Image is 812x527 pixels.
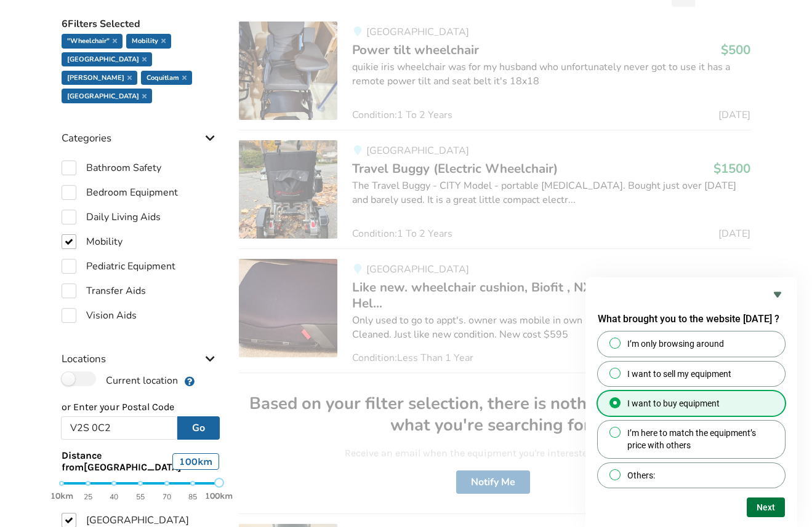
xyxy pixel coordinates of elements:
div: quikie iris wheelchair was for my husband who unfortunately never got to use it has a remote powe... [352,60,750,89]
span: Condition: 1 To 2 Years [352,229,452,239]
label: Bedroom Equipment [62,185,178,200]
span: [GEOGRAPHIC_DATA] [366,144,469,157]
span: Distance from [GEOGRAPHIC_DATA] [62,450,181,473]
span: Condition: Less Than 1 Year [352,353,473,363]
span: [GEOGRAPHIC_DATA] [366,263,469,276]
button: Notify Me [456,470,530,494]
label: Transfer Aids [62,283,146,298]
span: [DATE] [718,110,750,120]
button: Go [177,416,220,440]
label: Current location [62,371,178,387]
label: Bathroom Safety [62,160,161,175]
button: Next question [747,497,785,517]
img: mobility-travel buggy (electric wheelchair) [239,140,337,239]
div: What brought you to the website today ? [598,287,785,517]
div: The Travel Buggy - CITY Model - portable [MEDICAL_DATA]. Bought just over [DATE] and barely used.... [352,179,750,207]
div: [GEOGRAPHIC_DATA] [62,89,152,103]
h2: Based on your filter selection, there is nothing listed. Can't find what you're searching for? [249,393,741,437]
div: [PERSON_NAME] [62,71,137,85]
span: Power tilt wheelchair [352,41,479,58]
span: I’m here to match the equipment’s price with others [627,427,775,452]
div: Coquitlam [141,71,192,85]
div: What brought you to the website today ? [598,331,785,488]
a: mobility- like new. wheelchair cushion, biofit , nxt ,16x18 .originally for helio c2. [GEOGRAPHIC... [239,248,750,373]
label: Vision Aids [62,308,137,323]
span: [GEOGRAPHIC_DATA] [366,25,469,39]
span: 40 [110,490,118,504]
span: 70 [163,490,171,504]
input: Post Code [61,416,177,440]
span: Like new. wheelchair cushion, Biofit , NXT ,16x18 .Originally for Hel... [352,279,727,312]
button: Hide survey [770,287,785,302]
span: [DATE] [718,229,750,239]
img: mobility- like new. wheelchair cushion, biofit , nxt ,16x18 .originally for helio c2. [239,259,337,357]
p: or Enter your Postal Code [62,400,219,414]
div: Locations [62,328,219,371]
div: [GEOGRAPHIC_DATA] [62,52,152,67]
span: Travel Buggy (Electric Wheelchair) [352,160,558,177]
h5: 6 Filters Selected [62,12,219,34]
a: mobility-travel buggy (electric wheelchair)[GEOGRAPHIC_DATA]Travel Buggy (Electric Wheelchair)$15... [239,130,750,248]
p: Receive an email when the equipment you're interested in is listed! [249,446,741,461]
label: Daily Living Aids [62,210,161,224]
div: Mobility [126,34,171,49]
span: I want to buy equipment [627,397,720,410]
img: mobility-power tilt wheelchair [239,22,337,120]
span: 55 [136,490,145,504]
label: Mobility [62,234,123,249]
strong: 100km [205,491,233,501]
a: mobility-power tilt wheelchair [GEOGRAPHIC_DATA]Power tilt wheelchair$500quikie iris wheelchair w... [239,22,750,130]
h2: What brought you to the website today ? [598,312,785,327]
span: Condition: 1 To 2 Years [352,110,452,120]
div: Only used to go to appt's. owner was mobile in own home. Owned for 1 year. No stains . Cleaned. J... [352,314,750,342]
div: 100 km [172,453,219,470]
h3: $500 [721,42,750,58]
strong: 10km [50,491,73,501]
span: 85 [188,490,197,504]
span: I want to sell my equipment [627,368,731,380]
span: I’m only browsing around [627,338,724,350]
span: Others: [627,469,655,481]
label: Pediatric Equipment [62,259,175,274]
div: "Wheelchair" [62,34,123,49]
span: 25 [84,490,92,504]
h3: $1500 [714,160,750,176]
div: Categories [62,107,219,151]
